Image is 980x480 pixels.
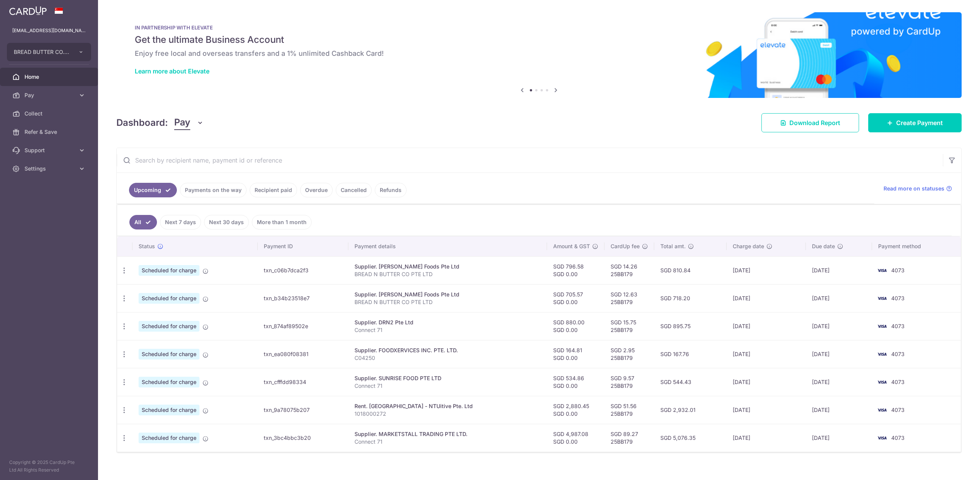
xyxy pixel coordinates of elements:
span: Read more on statuses [884,185,944,192]
span: 4073 [891,434,905,441]
div: Supplier. [PERSON_NAME] Foods Pte Ltd [354,263,541,270]
td: SGD 2.95 25BB179 [604,340,654,368]
td: txn_ea080f08381 [258,340,348,368]
a: Learn more about Elevate [135,67,209,75]
a: Download Report [761,113,859,132]
span: 4073 [891,267,905,273]
p: [EMAIL_ADDRESS][DOMAIN_NAME] [12,27,86,34]
a: Overdue [300,183,333,197]
td: SGD 880.00 SGD 0.00 [547,312,604,340]
button: BREAD BUTTER CO. PRIVATE LIMITED [7,43,91,61]
td: SGD 51.56 25BB179 [604,396,654,424]
span: Due date [812,242,835,250]
a: More than 1 month [252,215,312,229]
td: SGD 796.58 SGD 0.00 [547,256,604,284]
td: [DATE] [806,312,872,340]
img: Renovation banner [116,12,962,98]
span: Scheduled for charge [139,405,199,415]
a: All [129,215,157,229]
td: SGD 2,932.01 [654,396,727,424]
td: [DATE] [727,396,806,424]
td: SGD 12.63 25BB179 [604,284,654,312]
th: Payment ID [258,236,348,256]
h4: Dashboard: [116,116,168,130]
span: Total amt. [660,242,686,250]
td: [DATE] [727,424,806,452]
td: txn_b34b23518e7 [258,284,348,312]
td: SGD 895.75 [654,312,727,340]
span: Status [139,242,155,250]
a: Create Payment [868,113,962,132]
td: SGD 9.57 25BB179 [604,368,654,396]
td: SGD 167.76 [654,340,727,368]
div: Supplier. MARKETSTALL TRADING PTE LTD. [354,430,541,438]
h6: Enjoy free local and overseas transfers and a 1% unlimited Cashback Card! [135,49,943,58]
input: Search by recipient name, payment id or reference [117,148,943,172]
td: SGD 534.86 SGD 0.00 [547,368,604,396]
td: [DATE] [806,340,872,368]
span: Charge date [733,242,764,250]
span: Scheduled for charge [139,265,199,276]
td: [DATE] [727,284,806,312]
div: Supplier. SUNRISE FOOD PTE LTD [354,374,541,382]
div: Supplier. FOODXERVICES INC. PTE. LTD. [354,347,541,354]
a: Next 30 days [204,215,249,229]
a: Cancelled [336,183,372,197]
a: Refunds [375,183,407,197]
td: [DATE] [727,312,806,340]
th: Payment details [348,236,547,256]
span: BREAD BUTTER CO. PRIVATE LIMITED [14,48,70,56]
span: 4073 [891,323,905,329]
td: SGD 2,880.45 SGD 0.00 [547,396,604,424]
span: Home [24,73,75,81]
td: [DATE] [806,424,872,452]
a: Upcoming [129,183,177,197]
td: SGD 544.43 [654,368,727,396]
span: Scheduled for charge [139,377,199,387]
p: BREAD N BUTTER CO PTE LTD [354,270,541,278]
a: Payments on the way [180,183,247,197]
span: Scheduled for charge [139,349,199,360]
span: Pay [174,116,190,130]
div: Supplier. DRN2 Pte Ltd [354,319,541,326]
td: [DATE] [727,368,806,396]
span: 4073 [891,407,905,413]
p: Connect 71 [354,438,541,446]
span: Refer & Save [24,128,75,136]
div: Supplier. [PERSON_NAME] Foods Pte Ltd [354,291,541,298]
td: [DATE] [806,396,872,424]
span: Pay [24,91,75,99]
img: Bank Card [874,433,890,443]
td: txn_9a78075b207 [258,396,348,424]
p: Connect 71 [354,382,541,390]
button: Pay [174,116,204,130]
p: Connect 71 [354,326,541,334]
td: txn_cfffdd98334 [258,368,348,396]
span: Settings [24,165,75,172]
td: SGD 89.27 25BB179 [604,424,654,452]
span: Create Payment [896,118,943,127]
p: C04250 [354,354,541,362]
img: Bank Card [874,377,890,387]
span: Amount & GST [553,242,590,250]
td: [DATE] [727,256,806,284]
td: SGD 4,987.08 SGD 0.00 [547,424,604,452]
td: SGD 5,076.35 [654,424,727,452]
td: txn_3bc4bbc3b20 [258,424,348,452]
img: Bank Card [874,294,890,303]
td: [DATE] [727,340,806,368]
td: SGD 705.57 SGD 0.00 [547,284,604,312]
div: Rent. [GEOGRAPHIC_DATA] - NTUitive Pte. Ltd [354,402,541,410]
td: [DATE] [806,368,872,396]
td: [DATE] [806,256,872,284]
p: 1018000272 [354,410,541,418]
span: CardUp fee [611,242,640,250]
a: Read more on statuses [884,185,952,192]
a: Next 7 days [160,215,201,229]
span: 4073 [891,351,905,357]
td: SGD 15.75 25BB179 [604,312,654,340]
span: Scheduled for charge [139,293,199,304]
span: 4073 [891,379,905,385]
p: BREAD N BUTTER CO PTE LTD [354,298,541,306]
img: Bank Card [874,405,890,415]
